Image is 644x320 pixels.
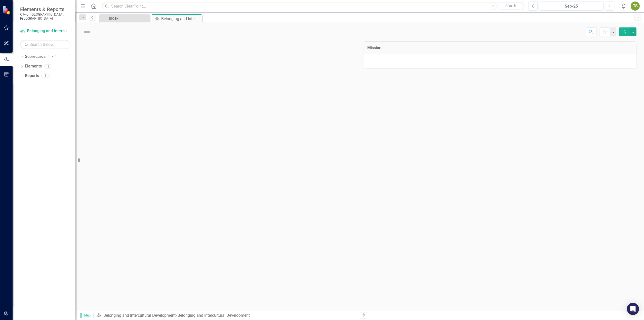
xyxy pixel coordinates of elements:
[96,313,356,318] div: »
[505,4,516,8] span: Search
[367,46,633,50] h3: Mission
[101,15,148,21] a: index
[25,73,39,79] a: Reports
[103,313,176,318] a: Belonging and Intercultural Development
[42,74,50,78] div: 5
[498,3,523,10] button: Search
[44,64,52,68] div: 8
[178,313,250,318] div: Belonging and Intercultural Development
[102,2,525,11] input: Search ClearPoint...
[25,63,42,69] a: Elements
[20,28,70,34] a: Belonging and Intercultural Development
[48,55,56,59] div: 7
[25,54,46,60] a: Scorecards
[83,28,91,36] img: Not Defined
[2,5,12,15] img: ClearPoint Strategy
[161,16,201,22] div: Belonging and Intercultural Development
[539,2,603,11] button: Sep-25
[541,3,602,9] div: Sep-25
[80,313,94,318] span: Editor
[20,40,70,49] input: Search Below...
[631,2,640,11] button: TS
[109,15,148,21] div: index
[20,12,70,21] small: City of [GEOGRAPHIC_DATA], [GEOGRAPHIC_DATA]
[20,6,70,12] span: Elements & Reports
[627,303,639,315] div: Open Intercom Messenger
